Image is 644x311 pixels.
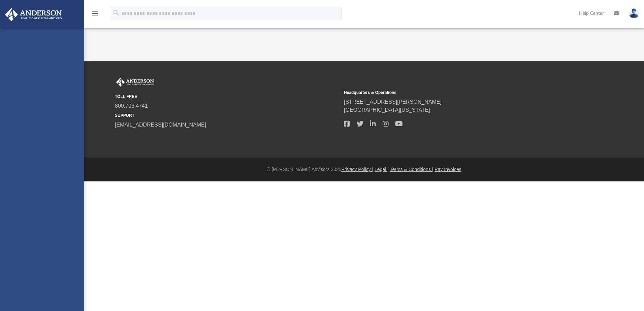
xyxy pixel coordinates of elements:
img: Anderson Advisors Platinum Portal [3,8,64,21]
small: SUPPORT [115,112,339,118]
small: TOLL FREE [115,94,339,100]
a: menu [91,13,99,18]
a: Terms & Conditions | [390,167,433,172]
a: Pay Invoices [434,167,461,172]
a: Privacy Policy | [342,167,374,172]
img: Anderson Advisors Platinum Portal [115,78,155,87]
a: [GEOGRAPHIC_DATA][US_STATE] [344,107,430,113]
img: User Pic [629,8,639,18]
a: Legal | [375,167,389,172]
i: menu [91,9,99,18]
small: Headquarters & Operations [344,90,568,96]
a: [EMAIL_ADDRESS][DOMAIN_NAME] [115,122,206,128]
a: [STREET_ADDRESS][PERSON_NAME] [344,99,442,105]
div: © [PERSON_NAME] Advisors 2025 [84,166,644,173]
i: search [112,9,120,16]
a: 800.706.4741 [115,103,148,109]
